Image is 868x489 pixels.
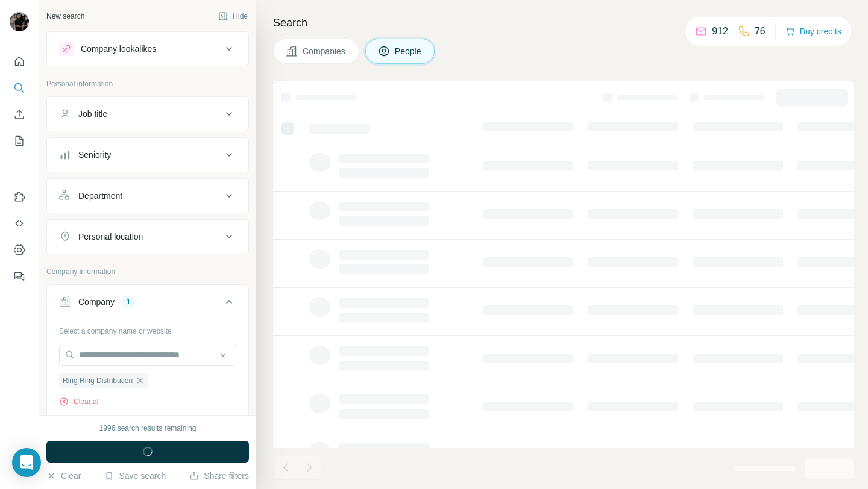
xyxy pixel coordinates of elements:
button: Clear all [59,396,100,407]
button: Use Surfe on LinkedIn [10,186,29,208]
button: Quick start [10,51,29,72]
button: Feedback [10,266,29,287]
button: Company lookalikes [47,34,248,63]
button: Job title [47,99,248,128]
p: 76 [755,24,766,39]
img: Avatar [10,12,29,31]
h4: Search [273,14,854,31]
button: Search [10,77,29,99]
button: Use Surfe API [10,213,29,234]
p: Company information [46,266,249,277]
div: Company [78,296,115,308]
button: Enrich CSV [10,104,29,125]
div: New search [46,11,84,22]
div: Company lookalikes [81,43,156,55]
button: Dashboard [10,239,29,261]
span: Companies [303,45,347,57]
span: Ring Ring Distribution [63,375,133,386]
button: Clear [46,470,81,482]
button: My lists [10,130,29,152]
div: Open Intercom Messenger [12,448,41,477]
div: Personal location [78,231,143,243]
div: Job title [78,108,107,120]
p: 912 [712,24,728,39]
div: 1996 search results remaining [99,423,197,434]
button: Save search [104,470,166,482]
button: Company1 [47,287,248,321]
button: Personal location [47,222,248,251]
p: Personal information [46,78,249,89]
button: Seniority [47,140,248,169]
span: People [395,45,423,57]
button: Share filters [189,470,249,482]
div: Department [78,190,122,202]
div: Select a company name or website [59,321,236,337]
div: 1 [122,296,136,307]
button: Hide [210,7,256,25]
div: Seniority [78,149,111,161]
button: Buy credits [785,23,841,40]
button: Department [47,181,248,210]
